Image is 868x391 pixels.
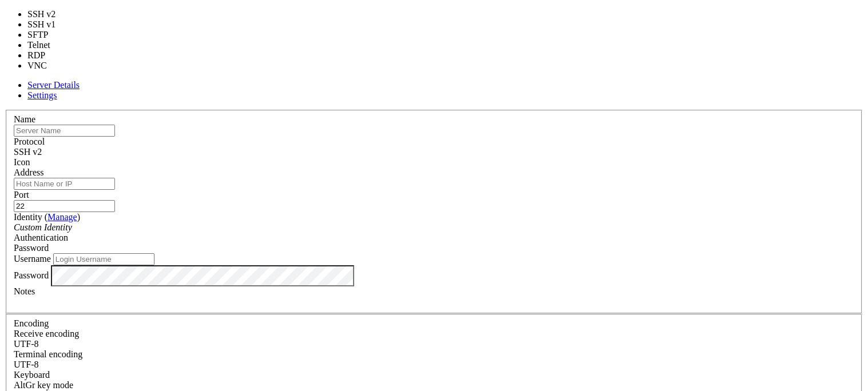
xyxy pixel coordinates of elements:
[14,147,854,157] div: SSH v2
[45,212,80,222] span: ( )
[14,125,115,137] input: Server Name
[14,157,30,167] label: Icon
[14,286,35,296] label: Notes
[14,114,35,124] label: Name
[14,243,49,253] span: Password
[27,80,80,90] a: Server Details
[14,270,49,280] label: Password
[14,360,854,370] div: UTF-8
[27,30,69,40] li: SFTP
[14,254,51,264] label: Username
[14,339,39,349] span: UTF-8
[14,167,43,177] label: Address
[53,253,154,265] input: Login Username
[27,19,69,30] li: SSH v1
[27,90,57,100] a: Settings
[14,178,115,190] input: Host Name or IP
[27,40,69,50] li: Telnet
[14,349,82,359] label: The default terminal encoding. ISO-2022 enables character map translations (like graphics maps). ...
[14,370,50,380] label: Keyboard
[14,212,80,222] label: Identity
[47,212,77,222] a: Manage
[14,147,42,157] span: SSH v2
[14,222,854,233] div: Custom Identity
[14,190,29,200] label: Port
[27,9,69,19] li: SSH v2
[14,380,73,390] label: Set the expected encoding for data received from the host. If the encodings do not match, visual ...
[14,329,79,338] label: Set the expected encoding for data received from the host. If the encodings do not match, visual ...
[14,222,72,232] i: Custom Identity
[14,233,68,242] label: Authentication
[27,61,69,71] li: VNC
[14,200,115,212] input: Port Number
[14,360,39,369] span: UTF-8
[14,137,45,146] label: Protocol
[14,339,854,349] div: UTF-8
[27,50,69,61] li: RDP
[14,243,854,253] div: Password
[14,318,49,328] label: Encoding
